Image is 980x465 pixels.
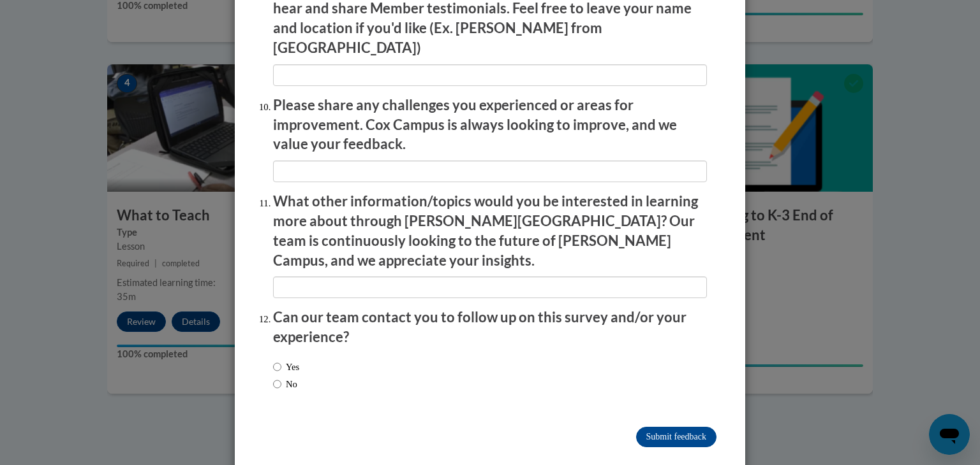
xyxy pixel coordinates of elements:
input: Submit feedback [636,427,716,447]
label: Yes [273,360,299,374]
label: No [273,377,297,391]
p: What other information/topics would you be interested in learning more about through [PERSON_NAME... [273,192,707,270]
p: Please share any challenges you experienced or areas for improvement. Cox Campus is always lookin... [273,96,707,154]
input: No [273,377,281,391]
p: Can our team contact you to follow up on this survey and/or your experience? [273,308,707,347]
input: Yes [273,360,281,374]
